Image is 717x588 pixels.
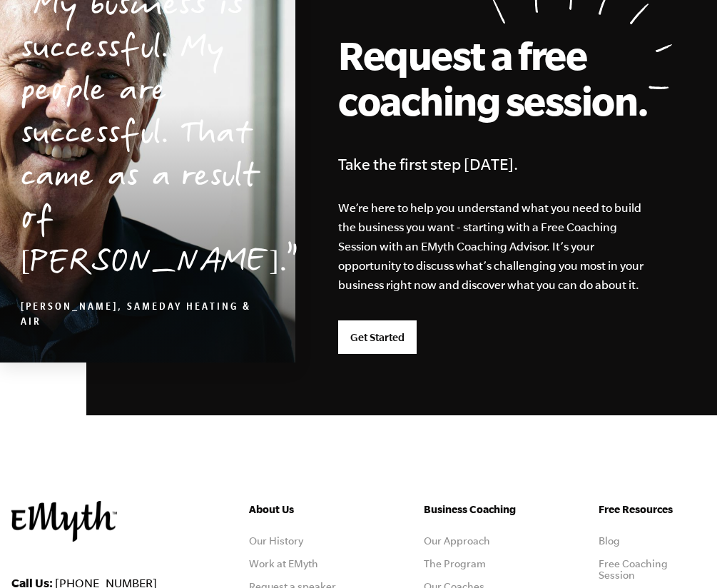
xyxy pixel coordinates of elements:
[249,558,318,569] a: Work at EMyth
[599,558,668,581] a: Free Coaching Session
[599,501,706,518] h5: Free Resources
[249,501,356,518] h5: About Us
[21,303,251,329] cite: [PERSON_NAME], SameDay Heating & Air
[599,535,620,547] a: Blog
[646,519,717,588] iframe: Chat Widget
[338,32,656,123] h2: Request a free coaching session.
[249,535,303,547] a: Our History
[646,519,717,588] div: Widget de chat
[338,320,417,355] a: Get Started
[338,198,656,295] p: We’re here to help you understand what you need to build the business you want - starting with a ...
[11,501,117,542] img: EMyth
[424,558,486,569] a: The Program
[338,151,656,177] h4: Take the first step [DATE].
[424,501,531,518] h5: Business Coaching
[424,535,490,547] a: Our Approach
